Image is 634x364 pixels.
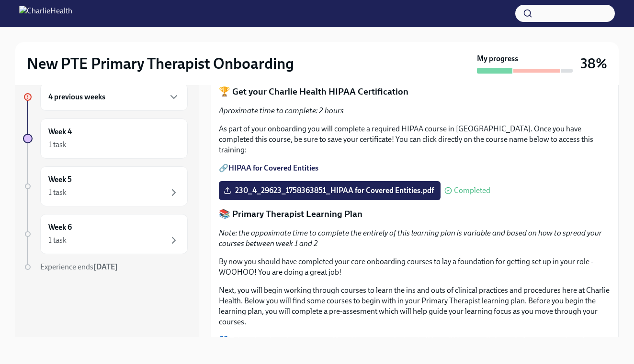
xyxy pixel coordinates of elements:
h6: Week 4 [48,127,72,137]
a: Week 41 task [23,118,188,159]
strong: My progress [477,54,518,64]
div: 1 task [48,139,67,150]
h6: 4 previous weeks [48,92,105,102]
h3: 38% [580,55,607,72]
a: HIPAA for Covered Entities [228,163,318,172]
h2: New PTE Primary Therapist Onboarding [27,54,294,73]
div: 1 task [48,187,67,198]
p: 🏆 Get your Charlie Health HIPAA Certification [219,86,611,98]
label: 230_4_29623_1758363851_HIPAA for Covered Entities.pdf [219,181,441,200]
a: Week 61 task [23,214,188,254]
div: 4 previous weeks [40,83,188,111]
p: As part of your onboarding you will complete a required HIPAA course in [GEOGRAPHIC_DATA]. Once y... [219,124,611,155]
strong: [DATE] [93,262,118,271]
em: Aproximate time to complete: 2 hours [219,106,344,115]
p: Next, you will begin working through courses to learn the ins and outs of clinical practices and ... [219,285,611,327]
a: Week 51 task [23,166,188,206]
span: 230_4_29623_1758363851_HIPAA for Covered Entities.pdf [226,186,434,195]
p: 🔗 [219,163,611,173]
p: 📚 Primary Therapist Learning Plan [219,208,611,220]
div: 1 task [48,235,67,246]
span: Completed [454,187,490,194]
h6: Week 5 [48,174,72,185]
span: Experience ends [40,262,118,271]
em: Note: the appoximate time to complete the entirely of this learning plan is variable and based on... [219,228,602,248]
img: CharlieHealth [19,6,72,21]
p: 💙 Take a deep breath, pace yourself, and be sure to take breaks! The courses listed below are jus... [219,335,611,356]
p: By now you should have completed your core onboarding courses to lay a foundation for getting set... [219,257,611,278]
h6: Week 6 [48,222,72,233]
